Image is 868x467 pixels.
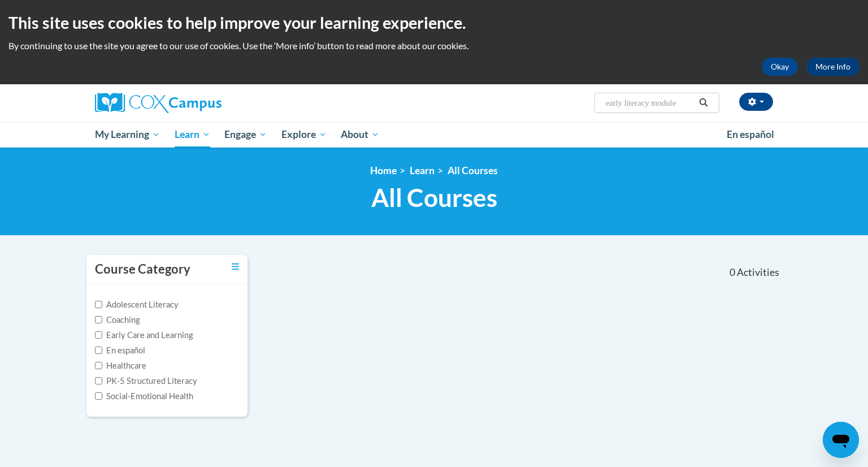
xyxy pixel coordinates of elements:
[95,331,102,339] input: Checkbox for Options
[95,377,102,384] input: Checkbox for Options
[341,128,379,141] span: About
[95,261,190,278] h3: Course Category
[95,93,310,113] a: Cox Campus
[371,183,497,213] span: All Courses
[695,96,712,110] button: Search
[167,122,218,148] a: Learn
[370,165,397,176] a: Home
[274,122,334,148] a: Explore
[95,128,160,141] span: My Learning
[605,96,695,110] input: Search Courses
[232,261,239,273] a: Toggle collapse
[95,375,197,387] label: PK-5 Structured Literacy
[217,122,274,148] a: Engage
[88,122,167,148] a: My Learning
[95,329,193,341] label: Early Care and Learning
[281,128,327,141] span: Explore
[823,422,859,458] iframe: Button to launch messaging window
[95,360,146,372] label: Healthcare
[95,362,102,369] input: Checkbox for Options
[95,93,222,113] img: Cox Campus
[719,123,782,146] a: En español
[334,122,387,148] a: About
[762,58,798,76] button: Okay
[224,128,267,141] span: Engage
[95,299,179,311] label: Adolescent Literacy
[737,266,779,279] span: Activities
[175,128,210,141] span: Learn
[95,316,102,323] input: Checkbox for Options
[8,11,860,34] h2: This site uses cookies to help improve your learning experience.
[448,165,498,176] a: All Courses
[95,392,102,400] input: Checkbox for Options
[78,122,790,148] div: Main menu
[739,93,773,111] button: Account Settings
[727,128,774,140] span: En español
[806,58,860,76] a: More Info
[95,344,145,357] label: En español
[8,40,860,52] p: By continuing to use the site you agree to our use of cookies. Use the ‘More info’ button to read...
[730,266,735,279] span: 0
[95,347,102,354] input: Checkbox for Options
[95,314,140,326] label: Coaching
[95,301,102,308] input: Checkbox for Options
[95,390,193,403] label: Social-Emotional Health
[410,165,435,176] a: Learn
